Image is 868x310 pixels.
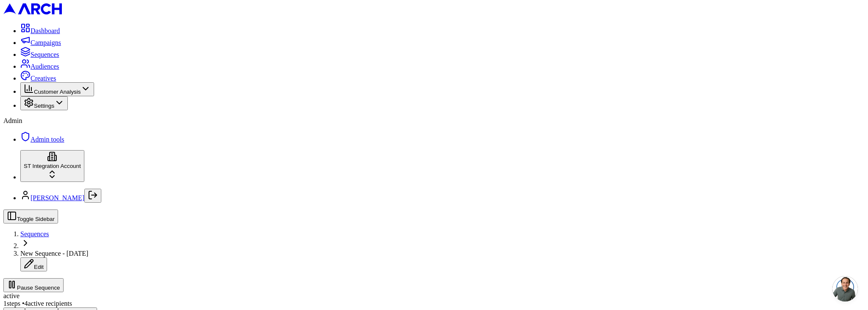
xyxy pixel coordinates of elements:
span: Admin tools [31,136,64,143]
a: Campaigns [20,39,61,46]
button: Settings [20,96,68,110]
span: Settings [34,103,54,109]
button: Edit [20,257,47,271]
span: Dashboard [31,27,60,34]
a: Dashboard [20,27,60,34]
span: Toggle Sidebar [17,216,55,222]
a: Admin tools [20,136,64,143]
span: Audiences [31,63,59,70]
button: ST Integration Account [20,150,84,182]
nav: breadcrumb [3,230,865,271]
div: Admin [3,117,865,125]
span: Customer Analysis [34,89,81,95]
span: ST Integration Account [24,163,81,169]
div: active [3,292,865,300]
button: Log out [84,189,101,203]
button: Toggle Sidebar [3,209,58,223]
a: Sequences [20,230,49,237]
span: Creatives [31,75,56,82]
a: Open chat [832,276,858,302]
span: 1 steps • 4 active recipients [3,300,72,307]
span: Campaigns [31,39,61,46]
a: Creatives [20,75,56,82]
a: Sequences [20,51,59,58]
a: Audiences [20,63,59,70]
span: New Sequence - [DATE] [20,250,88,257]
span: Sequences [31,51,59,58]
a: [PERSON_NAME] [31,194,84,201]
span: Edit [34,264,44,270]
button: Pause Sequence [3,278,64,292]
button: Customer Analysis [20,82,94,96]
